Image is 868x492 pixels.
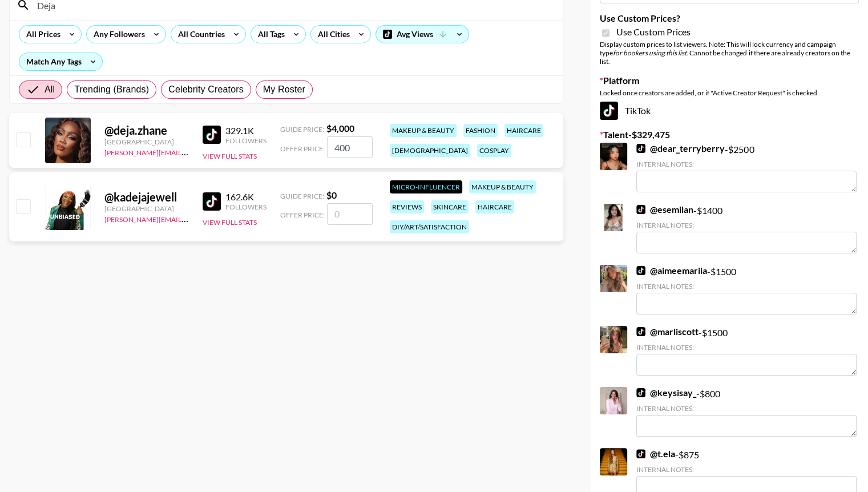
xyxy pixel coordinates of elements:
[504,124,543,137] div: haircare
[326,123,354,134] strong: $ 4,000
[104,138,189,146] div: [GEOGRAPHIC_DATA]
[613,49,687,57] em: for bookers using this list
[225,191,267,203] div: 162.6K
[45,83,55,96] span: All
[326,189,337,200] strong: $ 0
[203,126,221,144] img: TikTok
[280,211,325,219] span: Offer Price:
[600,102,618,120] img: TikTok
[327,136,373,158] input: 4,000
[636,204,693,215] a: @esemilan
[477,144,511,157] div: cosplay
[251,26,287,43] div: All Tags
[280,192,324,200] span: Guide Price:
[327,203,373,225] input: 0
[390,180,462,193] div: Micro-Influencer
[636,465,857,474] div: Internal Notes:
[636,221,857,229] div: Internal Notes:
[74,83,149,96] span: Trending (Brands)
[636,266,645,275] img: TikTok
[469,180,536,193] div: makeup & beauty
[431,200,469,213] div: skincare
[390,144,470,157] div: [DEMOGRAPHIC_DATA]
[636,448,675,459] a: @t.ela
[636,326,699,337] a: @marliscott
[104,213,273,224] a: [PERSON_NAME][EMAIL_ADDRESS][DOMAIN_NAME]
[104,190,189,204] div: @ kadejajewell
[600,129,859,140] label: Talent - $ 329,475
[203,152,257,160] button: View Full Stats
[636,282,857,291] div: Internal Notes:
[390,220,469,233] div: diy/art/satisfaction
[636,144,645,153] img: TikTok
[87,26,147,43] div: Any Followers
[280,125,324,134] span: Guide Price:
[225,125,267,136] div: 329.1K
[104,204,189,213] div: [GEOGRAPHIC_DATA]
[376,26,469,43] div: Avg Views
[636,387,857,437] div: - $ 800
[636,404,857,413] div: Internal Notes:
[636,327,645,336] img: TikTok
[390,124,457,137] div: makeup & beauty
[225,136,267,145] div: Followers
[311,26,352,43] div: All Cities
[280,144,325,153] span: Offer Price:
[636,204,857,253] div: - $ 1400
[600,102,859,120] div: TikTok
[171,26,227,43] div: All Countries
[600,75,859,86] label: Platform
[600,88,859,97] div: Locked once creators are added, or if "Active Creator Request" is checked.
[636,205,645,214] img: TikTok
[168,83,244,96] span: Celebrity Creators
[19,53,102,70] div: Match Any Tags
[203,218,257,227] button: View Full Stats
[104,123,189,138] div: @ deja.zhane
[636,326,857,376] div: - $ 1500
[636,265,857,314] div: - $ 1500
[600,13,859,24] label: Use Custom Prices?
[636,449,645,458] img: TikTok
[636,343,857,352] div: Internal Notes:
[463,124,498,137] div: fashion
[600,40,859,66] div: Display custom prices to list viewers. Note: This will lock currency and campaign type . Cannot b...
[475,200,514,213] div: haircare
[616,26,691,38] span: Use Custom Prices
[390,200,424,213] div: reviews
[636,387,696,398] a: @keysisay_
[636,143,857,192] div: - $ 2500
[104,146,273,157] a: [PERSON_NAME][EMAIL_ADDRESS][DOMAIN_NAME]
[636,143,725,154] a: @dear_terryberry
[225,203,267,211] div: Followers
[203,192,221,211] img: TikTok
[263,83,305,96] span: My Roster
[636,388,645,397] img: TikTok
[636,265,707,276] a: @aimeemariia
[19,26,63,43] div: All Prices
[636,160,857,168] div: Internal Notes:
